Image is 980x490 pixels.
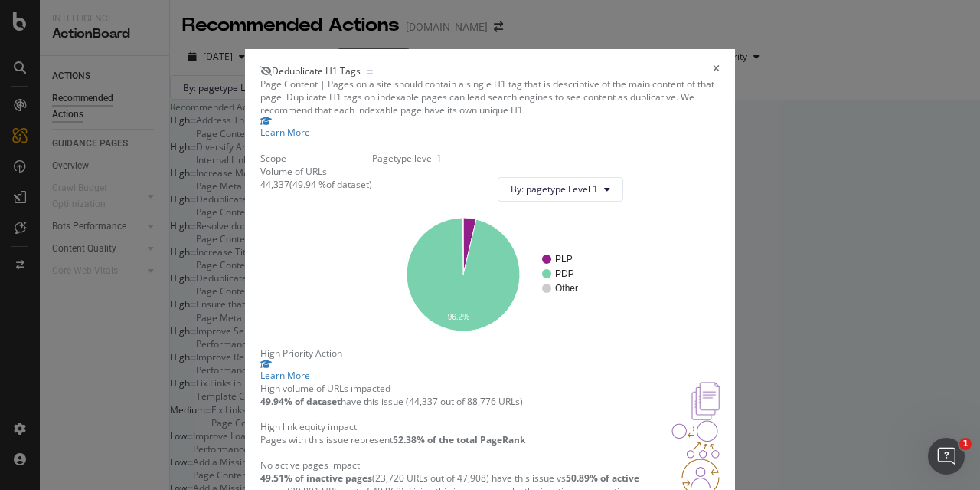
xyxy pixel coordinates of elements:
[671,420,720,459] img: DDxVyA23.png
[555,254,573,265] text: PLP
[260,382,523,395] div: High volume of URLs impacted
[555,283,578,294] text: Other
[260,347,342,360] span: High Priority Action
[372,152,635,165] div: Pagetype level 1
[320,77,325,90] span: |
[260,77,720,117] div: Pages on a site should contain a single H1 tag that is descriptive of the main content of that pa...
[511,183,598,196] span: By: pagetype Level 1
[260,472,372,485] strong: 49.51% of inactive pages
[959,438,972,450] span: 1
[448,313,469,321] text: 96.2%
[260,178,289,191] div: 44,337
[367,70,373,74] img: Equal
[713,64,720,77] div: times
[260,369,720,382] div: Learn More
[260,126,310,139] div: Learn More
[260,420,525,433] div: High link equity impact
[498,177,623,202] button: By: pagetype Level 1
[260,433,525,446] p: Pages with this issue represent
[928,438,965,475] iframe: Intercom live chat
[260,77,318,90] span: Page Content
[260,459,681,472] div: No active pages impact
[260,360,720,382] a: Learn More
[260,165,372,178] div: Volume of URLs
[384,214,623,334] svg: A chart.
[289,178,372,191] div: ( 49.94 % of dataset )
[260,395,523,408] p: have this issue (44,337 out of 88,776 URLs)
[260,117,310,139] a: Learn More
[260,67,272,76] div: eye-slash
[555,268,574,279] text: PDP
[260,395,341,408] strong: 49.94% of dataset
[691,382,720,420] img: e5DMFwAAAABJRU5ErkJggg==
[393,433,525,446] strong: 52.38% of the total PageRank
[272,64,361,77] span: Deduplicate H1 Tags
[260,152,372,165] div: Scope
